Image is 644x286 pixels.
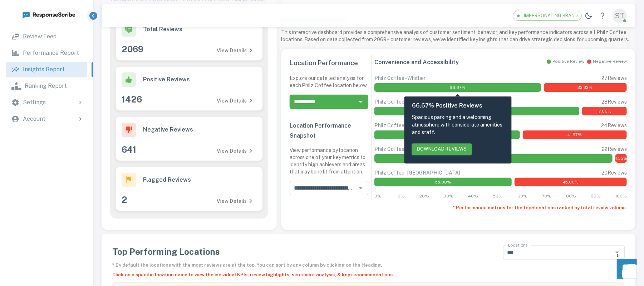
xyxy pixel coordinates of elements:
[112,271,495,278] div: Click on a specific location name to view the individual KPIs, review highlights, sentiment analy...
[6,111,87,127] div: Account
[23,115,45,123] p: Account
[143,75,190,85] h6: Positive Reviews
[6,29,87,44] a: Review Feed
[122,194,127,208] h5: 2
[122,94,142,108] h5: 1426
[374,169,460,176] p: Philz Coffee - [GEOGRAPHIC_DATA]
[396,193,405,200] span: 10%
[517,193,527,200] span: 60%
[290,147,369,175] p: View performance by location across one of your key metrics to identify high achievers and areas ...
[493,193,503,200] span: 50%
[290,75,369,89] p: Explore our detailed analysis for each Philz Coffee location below.
[23,98,46,107] p: Settings
[552,58,584,65] span: Positive Review
[515,178,627,186] div: 45.00%
[210,194,260,208] button: View Details
[615,193,627,200] span: 100%
[25,82,67,90] p: Ranking Report
[601,122,627,129] p: 24 Reviews
[374,57,459,67] h6: Convenience and Accessibility
[210,44,260,57] button: View Details
[210,94,260,108] button: View Details
[591,193,601,200] span: 90%
[419,193,429,200] span: 20%
[6,62,87,77] a: Insights Report
[23,49,79,57] p: Performance Report
[412,101,504,110] p: 66.67% Positive Reviews
[356,183,366,193] button: Open
[374,154,612,163] div: 95.45%
[601,75,627,82] p: 27 Reviews
[542,193,552,200] span: 70%
[374,178,512,186] div: 55.00%
[356,97,366,107] button: Open
[601,169,627,176] p: 20 Reviews
[612,247,622,257] button: Open
[602,146,627,153] p: 22 Reviews
[290,121,369,141] h6: Location Performance Snapshot
[544,83,627,92] div: 33.33%
[6,95,87,110] div: Settings
[468,193,478,200] span: 40%
[582,107,627,115] div: 17.86%
[520,12,581,19] span: Impersonating Brand
[523,130,627,139] div: 41.67%
[22,10,75,19] img: logo
[374,98,431,105] p: Philz Coffee - Aliso Viejo
[23,32,56,41] p: Review Feed
[595,9,610,23] a: Help Center
[374,75,426,82] p: Philz Coffee - Whittier
[143,24,182,34] h6: Total Reviews
[508,242,528,248] label: Locations
[566,193,576,200] span: 80%
[290,57,369,69] h6: Location Performance
[143,125,193,135] h6: Negative Reviews
[374,130,520,139] div: 58.33%
[122,144,136,158] h5: 641
[374,193,382,200] span: 0%
[613,9,627,23] div: ST
[122,44,143,57] h5: 2069
[610,254,641,285] iframe: Front Chat
[290,204,627,211] div: * Performance metrics for the top 5 locations ranked by total review volume.
[374,122,473,129] p: Philz Coffee - [PERSON_NAME] Commons
[615,154,627,163] div: 4.55%
[6,78,87,94] a: Ranking Report
[444,193,454,200] span: 30%
[112,245,220,258] div: Top Performing Locations
[281,29,635,43] p: This interactive dashboard provides a comprehensive analysis of customer sentiment, behavior, and...
[210,144,260,158] button: View Details
[374,146,442,153] p: Philz Coffee - Cupertino Main
[143,175,191,185] h6: Flagged Reviews
[112,262,495,269] div: * By default the locations with the most reviews are at the top. You can sort by any column by cl...
[374,83,541,92] div: 66.67%
[374,107,579,115] div: 82.14%
[412,114,504,136] p: Spacious parking and a welcoming atmosphere with considerate amenities and staff.
[412,143,472,155] button: Download Reviews
[593,58,627,65] span: Negative Review
[23,65,65,74] p: Insights Report
[601,98,627,105] p: 28 Reviews
[6,45,87,61] a: Performance Report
